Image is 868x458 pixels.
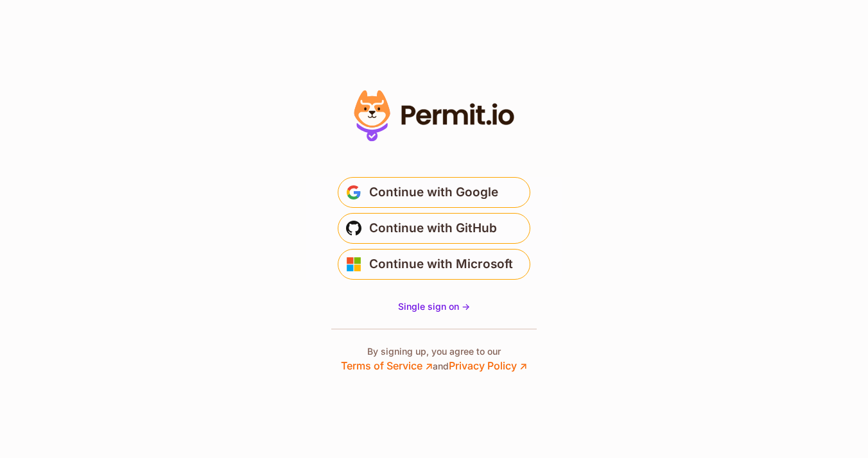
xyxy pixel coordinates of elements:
span: Single sign on -> [398,301,470,312]
span: Continue with Microsoft [369,254,513,275]
button: Continue with Microsoft [338,249,530,280]
a: Terms of Service ↗ [341,359,433,372]
span: Continue with GitHub [369,218,497,239]
p: By signing up, you agree to our and [341,345,527,373]
button: Continue with GitHub [338,213,530,244]
button: Continue with Google [338,177,530,208]
a: Single sign on -> [398,300,470,313]
span: Continue with Google [369,182,498,203]
a: Privacy Policy ↗ [449,359,527,372]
